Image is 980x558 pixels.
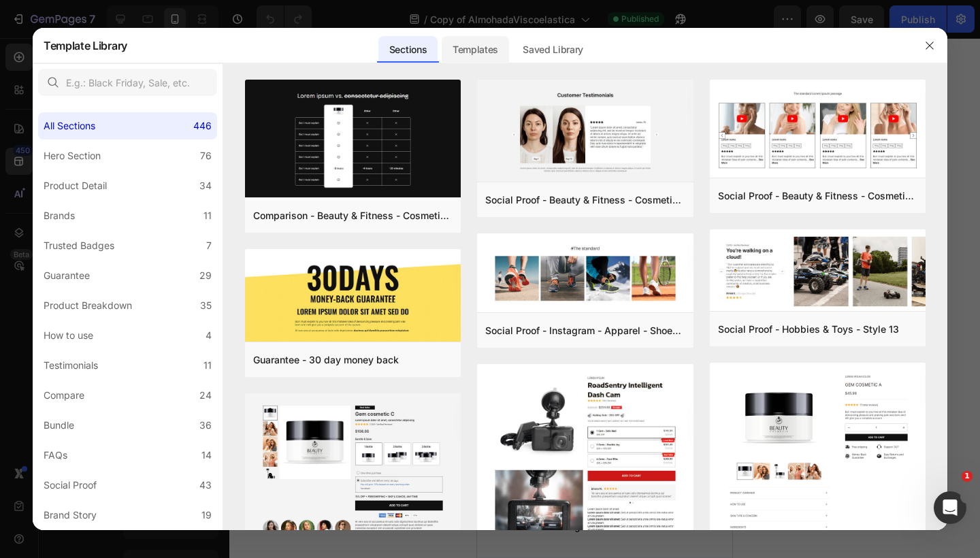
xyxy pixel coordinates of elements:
[199,477,212,493] div: 43
[199,387,212,404] div: 24
[44,387,84,404] div: Compare
[485,192,685,208] div: Social Proof - Beauty & Fitness - Cosmetic - Style 16
[193,118,212,134] div: 446
[11,178,244,282] button: /idth: 36 cm /14.1 ii
[44,417,74,433] div: Bundle
[44,118,95,134] div: All Sections
[44,477,97,493] div: Social Proof
[718,321,899,338] div: Social Proof - Hobbies & Toys - Style 13
[11,424,244,455] button: <p>OBTENGA UN -70% DE DESCUENTO</p>
[44,178,107,194] div: Product Detail
[710,80,926,180] img: sp8.png
[199,267,212,284] div: 29
[203,208,212,224] div: 11
[44,148,101,164] div: Hero Section
[203,357,212,374] div: 11
[201,447,212,463] div: 14
[512,36,594,63] div: Saved Library
[442,36,509,63] div: Templates
[44,327,93,344] div: How to use
[32,429,223,449] p: OBTENGA UN -70% DE DESCUENTO
[206,237,212,254] div: 7
[12,341,243,410] p: Cada curva se adapta a la forma natural de tu cuerpo, manteniendo tu columna alineada para que di...
[485,323,685,339] div: Social Proof - Instagram - Apparel - Shoes - Style 30
[27,183,228,277] div: /idth: 36 cm /14.1 ii
[206,327,212,344] div: 4
[378,36,438,63] div: Sections
[477,80,693,184] img: sp16.png
[710,229,926,314] img: sp13.png
[44,297,132,314] div: Product Breakdown
[199,178,212,194] div: 34
[44,28,127,63] h2: Template Library
[934,491,966,524] iframe: Intercom live chat
[962,471,973,482] span: 1
[44,237,114,254] div: Trusted Badges
[245,80,461,200] img: c19.png
[11,282,244,326] h2: Tamaño para un soporte perfecto
[44,507,97,523] div: Brand Story
[718,188,917,204] div: Social Proof - Beauty & Fitness - Cosmetic - Style 8
[253,352,399,368] div: Guarantee - 30 day money back
[245,249,461,344] img: g30.png
[200,297,212,314] div: 35
[201,507,212,523] div: 19
[200,148,212,164] div: 76
[253,208,453,224] div: Comparison - Beauty & Fitness - Cosmetic - Ingredients - Style 19
[44,267,90,284] div: Guarantee
[44,447,67,463] div: FAQs
[44,208,75,224] div: Brands
[477,233,693,313] img: sp30.png
[710,363,926,557] img: pd11.png
[199,417,212,433] div: 36
[44,357,98,374] div: Testimonials
[38,69,217,96] input: E.g.: Black Friday, Sale, etc.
